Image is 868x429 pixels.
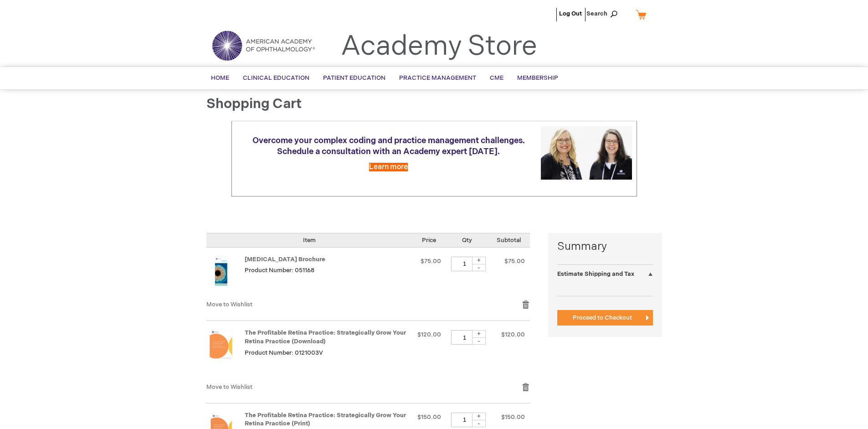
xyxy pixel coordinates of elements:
a: Move to Wishlist [206,383,252,391]
a: The Profitable Retina Practice: Strategically Grow Your Retina Practice (Download) [245,329,406,345]
div: + [472,257,486,264]
a: Membership [510,67,565,89]
span: Product Number: 051168 [245,267,314,274]
span: Patient Education [323,74,385,82]
div: + [472,413,486,420]
a: Clinical Education [236,67,316,89]
span: Product Number: 0121003V [245,349,323,357]
a: Patient Education [316,67,392,89]
a: The Profitable Retina Practice: Strategically Grow Your Retina Practice (Download) [206,330,245,373]
span: Practice Management [399,74,476,82]
span: Qty [462,237,472,244]
a: Academy Store [341,30,537,63]
div: - [472,264,486,271]
input: Qty [451,413,478,427]
span: Clinical Education [243,74,309,82]
a: CME [483,67,510,89]
span: $120.00 [417,331,441,338]
strong: Summary [557,239,653,254]
div: - [472,420,486,427]
div: - [472,337,486,345]
span: $150.00 [501,413,525,421]
strong: Estimate Shipping and Tax [557,270,634,278]
a: Practice Management [392,67,483,89]
a: Amblyopia Brochure [206,257,245,291]
img: Schedule a consultation with an Academy expert today [541,126,632,180]
img: The Profitable Retina Practice: Strategically Grow Your Retina Practice (Download) [206,330,236,359]
a: Move to Wishlist [206,301,252,308]
span: Subtotal [497,237,521,244]
span: Overcome your complex coding and practice management challenges. Schedule a consultation with an ... [252,136,525,156]
img: Amblyopia Brochure [206,257,236,286]
span: $120.00 [501,331,525,338]
div: + [472,330,486,338]
a: The Profitable Retina Practice: Strategically Grow Your Retina Practice (Print) [245,412,406,428]
span: $150.00 [417,413,441,421]
span: Home [211,74,229,82]
span: CME [490,74,503,82]
span: Item [303,237,316,244]
span: Shopping Cart [206,96,302,112]
a: [MEDICAL_DATA] Brochure [245,256,325,263]
input: Qty [451,257,478,271]
span: $75.00 [421,258,441,265]
button: Proceed to Checkout [557,310,653,326]
span: Membership [517,74,558,82]
span: $75.00 [504,258,525,265]
a: Log Out [559,10,582,17]
span: Price [422,237,436,244]
span: Proceed to Checkout [573,314,632,321]
span: Search [586,5,621,23]
a: Learn more [369,163,408,171]
input: Qty [451,330,478,345]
